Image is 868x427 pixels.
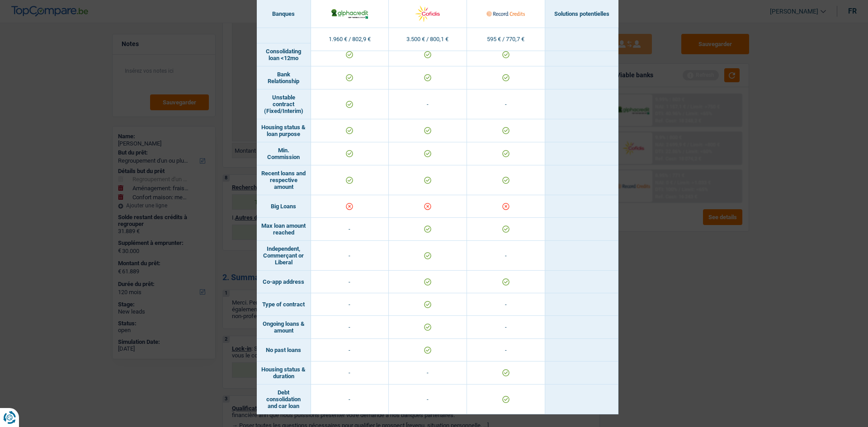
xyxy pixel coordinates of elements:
[311,293,389,316] td: -
[311,28,389,51] td: 1.960 € / 802,9 €
[257,385,311,414] td: Debt consolidation and car loan
[408,4,447,23] img: Cofidis
[257,142,311,165] td: Min. Commission
[389,28,467,51] td: 3.500 € / 800,1 €
[257,241,311,271] td: Independent, Commerçant or Liberal
[311,241,389,271] td: -
[257,89,311,119] td: Unstable contract (Fixed/Interim)
[257,66,311,89] td: Bank Relationship
[257,361,311,385] td: Housing status & duration
[257,43,311,66] td: Consolidating loan <12mo
[257,218,311,241] td: Max loan amount reached
[467,293,545,316] td: -
[486,4,525,23] img: Record Credits
[257,119,311,142] td: Housing status & loan purpose
[311,271,389,293] td: -
[467,89,545,119] td: -
[257,293,311,316] td: Type of contract
[467,28,545,51] td: 595 € / 770,7 €
[389,361,467,385] td: -
[311,218,389,241] td: -
[467,316,545,339] td: -
[311,316,389,339] td: -
[389,385,467,414] td: -
[311,361,389,385] td: -
[311,339,389,361] td: -
[257,271,311,293] td: Co-app address
[330,8,369,19] img: AlphaCredit
[311,385,389,414] td: -
[257,195,311,218] td: Big Loans
[257,339,311,361] td: No past loans
[389,89,467,119] td: -
[467,241,545,271] td: -
[257,165,311,195] td: Recent loans and respective amount
[257,316,311,339] td: Ongoing loans & amount
[467,339,545,361] td: -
